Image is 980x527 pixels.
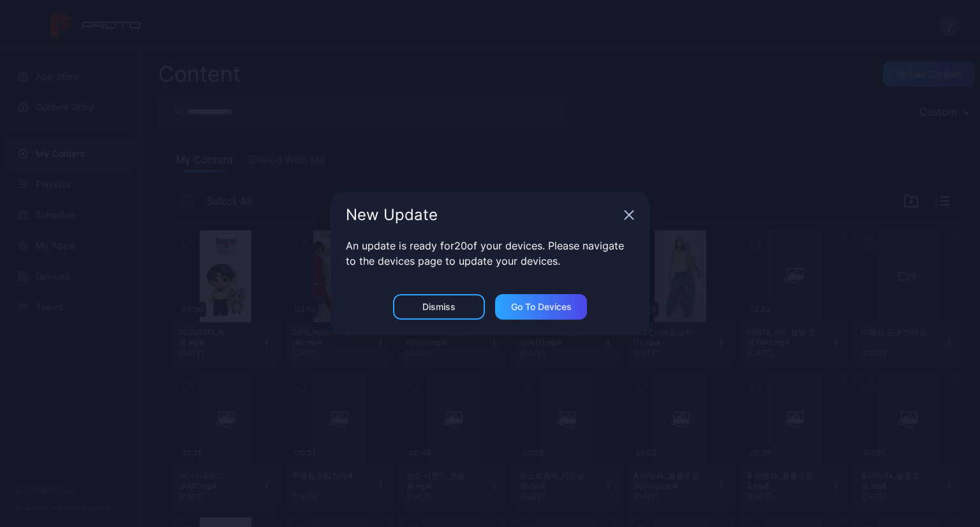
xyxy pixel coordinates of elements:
div: Dismiss [422,302,456,312]
div: New Update [346,207,619,223]
button: Go to devices [495,294,587,320]
p: An update is ready for 20 of your devices. Please navigate to the devices page to update your dev... [346,238,634,269]
div: Go to devices [511,302,572,312]
button: Dismiss [393,294,485,320]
